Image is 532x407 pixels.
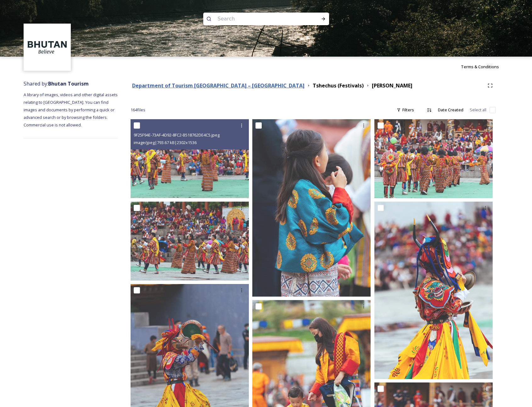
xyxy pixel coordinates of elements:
[394,104,417,116] div: Filters
[48,80,89,87] strong: Bhutan Tourism
[131,119,249,198] img: 9F25F94E-73AF-4D92-8FC2-B518762DE4C5.jpeg
[461,63,508,70] a: Terms & Conditions
[131,107,145,113] span: 164 file s
[134,140,197,145] span: image/jpeg | 793.67 kB | 2302 x 1536
[132,82,305,89] strong: Department of Tourism [GEOGRAPHIC_DATA] – [GEOGRAPHIC_DATA]
[372,82,412,89] strong: [PERSON_NAME]
[461,64,499,70] span: Terms & Conditions
[313,82,364,89] strong: Tshechus (Festivals)
[435,104,467,116] div: Date Created
[374,119,493,198] img: 01585A52-9A70-4445-A807-007382C7B25D.jpeg
[131,202,249,281] img: 0936A344-6BEB-4E11-B341-4BCE7897B804.jpeg
[25,25,70,70] img: BT_Logo_BB_Lockup_CMYK_High%2520Res.jpg
[374,202,493,379] img: 8D716BCB-3AC2-40BB-B896-10403BF88639.jpeg
[215,12,301,26] input: Search
[470,107,486,113] span: Select all
[134,132,220,138] span: 9F25F94E-73AF-4D92-8FC2-B518762DE4C5.jpeg
[252,119,371,296] img: 61D0D61E-8B52-4EB0-92BD-BED4ABCC835E.jpeg
[24,80,89,87] span: Shared by:
[24,92,119,128] span: A library of images, videos and other digital assets relating to [GEOGRAPHIC_DATA]. You can find ...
